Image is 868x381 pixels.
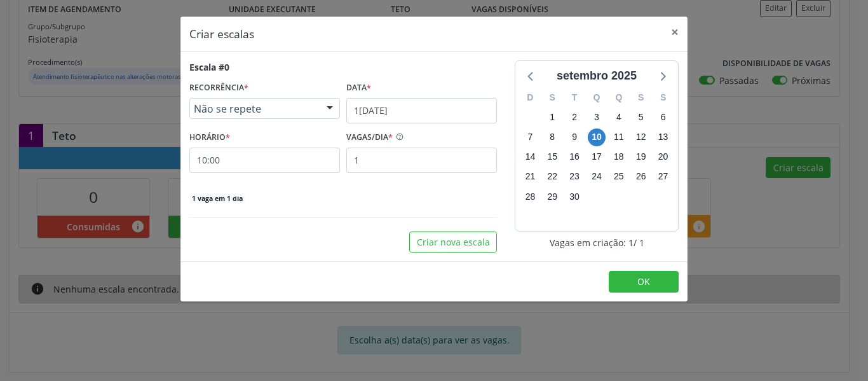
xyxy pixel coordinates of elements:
span: sábado, 20 de setembro de 2025 [654,148,672,166]
span: quarta-feira, 17 de setembro de 2025 [588,148,606,166]
ion-icon: help circle outline [393,128,404,141]
span: segunda-feira, 22 de setembro de 2025 [543,168,561,186]
div: S [541,88,564,107]
span: segunda-feira, 15 de setembro de 2025 [543,148,561,166]
button: OK [609,271,679,293]
span: quarta-feira, 10 de setembro de 2025 [588,128,606,146]
span: terça-feira, 23 de setembro de 2025 [566,168,583,186]
span: OK [637,275,650,287]
span: quinta-feira, 25 de setembro de 2025 [610,168,628,186]
span: segunda-feira, 29 de setembro de 2025 [543,188,561,205]
label: RECORRÊNCIA [189,78,248,98]
span: terça-feira, 9 de setembro de 2025 [566,128,583,146]
span: sexta-feira, 19 de setembro de 2025 [632,148,650,166]
input: 00:00 [189,148,340,173]
div: S [652,88,674,107]
span: quinta-feira, 18 de setembro de 2025 [610,148,628,166]
label: HORÁRIO [189,128,230,148]
span: segunda-feira, 1 de setembro de 2025 [543,108,561,126]
div: S [630,88,652,107]
div: Escala #0 [189,60,229,74]
div: Q [607,88,630,107]
span: terça-feira, 30 de setembro de 2025 [566,188,583,205]
div: Vagas em criação: 1 [515,236,679,249]
span: quarta-feira, 24 de setembro de 2025 [588,168,606,186]
button: Close [662,17,688,48]
span: domingo, 21 de setembro de 2025 [521,168,539,186]
span: terça-feira, 2 de setembro de 2025 [566,108,583,126]
span: domingo, 7 de setembro de 2025 [521,128,539,146]
span: sexta-feira, 26 de setembro de 2025 [632,168,650,186]
span: segunda-feira, 8 de setembro de 2025 [543,128,561,146]
span: sábado, 6 de setembro de 2025 [654,108,672,126]
button: Criar nova escala [409,232,497,253]
div: T [564,88,586,107]
span: quinta-feira, 11 de setembro de 2025 [610,128,628,146]
span: domingo, 28 de setembro de 2025 [521,188,539,205]
span: sábado, 13 de setembro de 2025 [654,128,672,146]
div: D [519,88,541,107]
div: Q [586,88,608,107]
span: 1 vaga em 1 dia [189,193,245,204]
label: VAGAS/DIA [346,128,393,148]
span: quarta-feira, 3 de setembro de 2025 [588,108,606,126]
input: Selecione uma data [346,98,497,123]
span: quinta-feira, 4 de setembro de 2025 [610,108,628,126]
span: sábado, 27 de setembro de 2025 [654,168,672,186]
span: sexta-feira, 5 de setembro de 2025 [632,108,650,126]
div: setembro 2025 [552,67,642,85]
label: Data [346,78,371,98]
span: sexta-feira, 12 de setembro de 2025 [632,128,650,146]
span: domingo, 14 de setembro de 2025 [521,148,539,166]
span: terça-feira, 16 de setembro de 2025 [566,148,583,166]
span: / 1 [634,236,644,249]
span: Não se repete [194,102,314,115]
h5: Criar escalas [189,25,254,42]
